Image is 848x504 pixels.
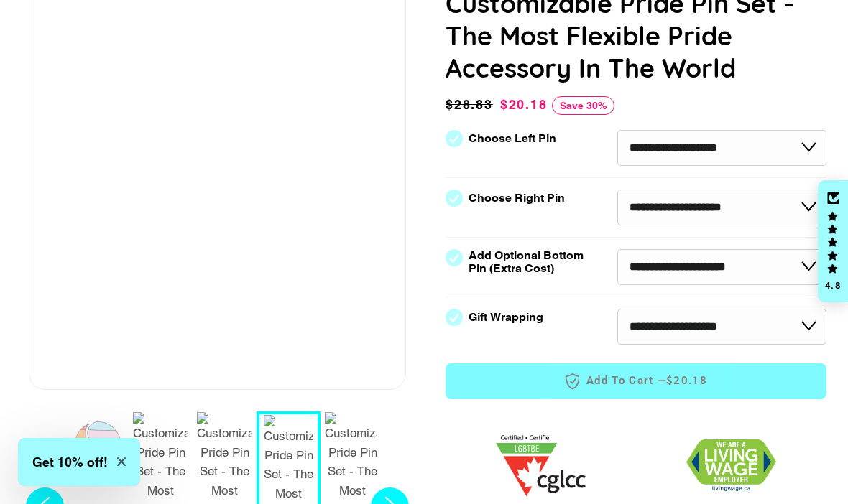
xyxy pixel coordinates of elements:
img: 1705457225.png [496,435,586,496]
button: Add to Cart —$20.18 [446,363,826,399]
div: Click to open Judge.me floating reviews tab [818,180,848,302]
div: 4.8 [824,281,842,290]
label: Gift Wrapping [469,311,543,324]
img: 1706832627.png [686,439,776,492]
button: 1 / 7 [65,411,129,479]
span: Add to Cart — [467,372,805,391]
span: $20.18 [666,373,707,388]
